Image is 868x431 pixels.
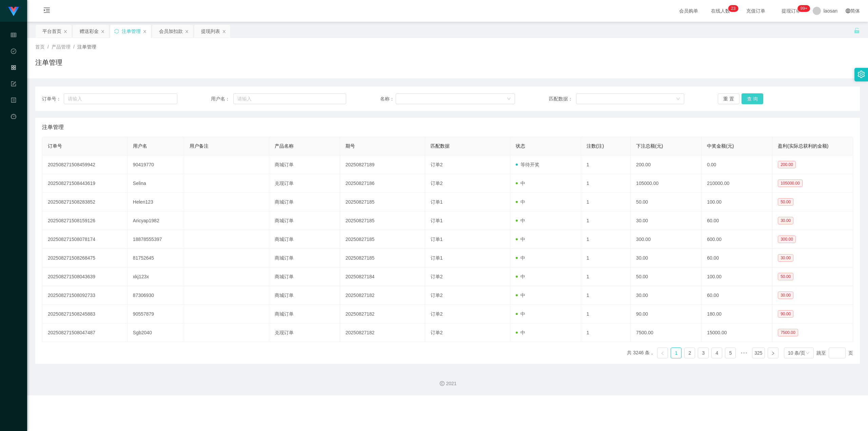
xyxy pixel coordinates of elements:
[42,155,127,174] td: 202508271508459942
[127,211,184,230] td: Aricyap1982
[122,25,141,38] div: 注单管理
[738,348,749,358] li: 向后 5 页
[42,211,127,230] td: 202508271508159126
[725,348,735,358] a: 5
[702,230,772,249] td: 600.00
[725,348,736,358] li: 5
[708,8,733,13] span: 在线人数
[190,143,209,149] span: 用户备注
[35,44,45,50] span: 首页
[631,211,702,230] td: 30.00
[35,0,58,22] i: 图标: menu-unfold
[738,348,749,358] span: •••
[631,267,702,286] td: 50.00
[671,348,681,358] a: 1
[549,95,576,102] span: 匹配数据：
[269,267,340,286] td: 商城订单
[806,351,810,356] i: 图标: down
[42,286,127,305] td: 202508271508092733
[431,143,450,149] span: 匹配数据
[185,30,189,34] i: 图标: close
[778,180,803,187] span: 105000.00
[127,155,184,174] td: 90419770
[707,143,734,149] span: 中奖金额(元)
[771,351,775,355] i: 图标: right
[702,323,772,342] td: 15000.00
[340,155,425,174] td: 20250827189
[42,249,127,267] td: 202508271508268475
[114,29,119,34] i: 图标: sync
[33,380,863,387] div: 2021
[11,110,16,179] a: 图标: dashboard平台首页
[711,348,722,358] li: 4
[340,323,425,342] td: 20250827182
[269,249,340,267] td: 商城订单
[685,348,695,358] a: 2
[660,351,665,355] i: 图标: left
[516,162,539,167] span: 等待开奖
[627,348,654,358] li: 共 3246 条，
[269,323,340,342] td: 兑现订单
[581,267,631,286] td: 1
[631,230,702,249] td: 300.00
[516,199,525,205] span: 中
[42,305,127,323] td: 202508271508245883
[8,7,19,16] img: logo.9652507e.png
[42,95,64,102] span: 订单号：
[516,218,525,223] span: 中
[778,310,793,318] span: 90.00
[516,255,525,261] span: 中
[631,323,702,342] td: 7500.00
[127,267,184,286] td: xkj123x
[631,286,702,305] td: 30.00
[269,211,340,230] td: 商城订单
[581,286,631,305] td: 1
[42,193,127,211] td: 202508271508283852
[35,57,62,68] h1: 注单管理
[101,30,105,34] i: 图标: close
[77,44,96,50] span: 注单管理
[581,174,631,193] td: 1
[127,249,184,267] td: 81752645
[778,236,796,243] span: 300.00
[11,98,16,158] span: 内容中心
[788,348,805,358] div: 10 条/页
[11,65,16,126] span: 产品管理
[581,155,631,174] td: 1
[636,143,663,149] span: 下注总额(元)
[431,237,443,242] span: 订单1
[431,330,443,335] span: 订单2
[798,5,810,12] sup: 1014
[702,193,772,211] td: 100.00
[516,293,525,298] span: 中
[431,311,443,317] span: 订单2
[133,143,147,149] span: 用户名
[127,286,184,305] td: 87306930
[516,330,525,335] span: 中
[698,348,708,358] a: 3
[768,348,778,358] li: 下一页
[752,348,764,358] a: 325
[11,78,16,92] i: 图标: form
[340,174,425,193] td: 20250827186
[11,81,16,142] span: 系统配置
[702,286,772,305] td: 60.00
[431,255,443,261] span: 订单1
[778,161,796,168] span: 200.00
[816,348,853,358] div: 跳至 页
[127,193,184,211] td: Helen123
[42,323,127,342] td: 202508271508047487
[269,155,340,174] td: 商城订单
[702,211,772,230] td: 60.00
[269,174,340,193] td: 兑现订单
[702,267,772,286] td: 100.00
[507,97,511,101] i: 图标: down
[11,29,16,43] i: 图标: table
[346,143,355,149] span: 期号
[222,30,226,34] i: 图标: close
[127,230,184,249] td: 18878555397
[857,71,865,78] i: 图标: setting
[380,95,396,102] span: 名称：
[581,249,631,267] td: 1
